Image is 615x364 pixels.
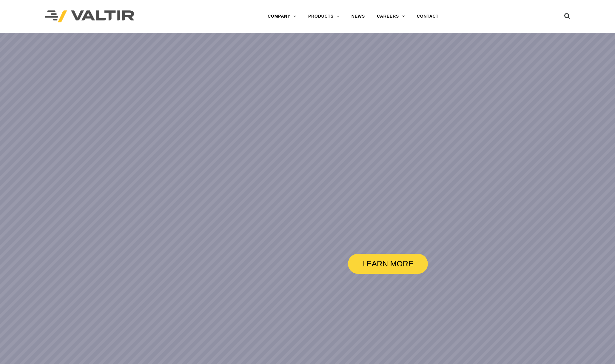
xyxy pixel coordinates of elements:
a: LEARN MORE [348,254,428,274]
a: NEWS [346,10,371,22]
a: CAREERS [371,10,411,22]
img: Valtir [45,10,134,23]
a: PRODUCTS [302,10,346,22]
a: COMPANY [262,10,302,22]
a: CONTACT [411,10,445,22]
